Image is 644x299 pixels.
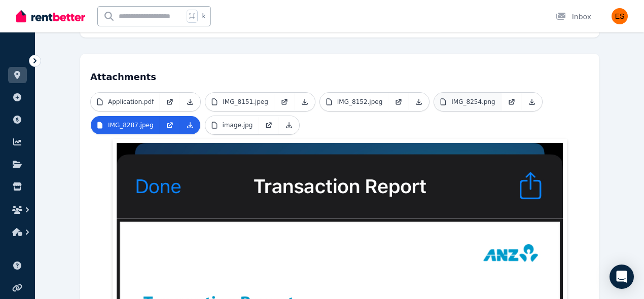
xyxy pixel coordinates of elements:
p: IMG_8287.jpeg [108,121,154,129]
a: Download Attachment [409,93,429,111]
p: Application.pdf [108,98,154,106]
div: Inbox [556,12,591,22]
a: Open in new Tab [502,93,522,111]
a: Open in new Tab [274,93,295,111]
p: image.jpg [223,121,253,129]
a: IMG_8152.jpeg [320,93,389,111]
a: Open in new Tab [160,116,180,134]
img: RentBetter [16,9,85,24]
a: Open in new Tab [388,93,409,111]
a: Open in new Tab [160,93,180,111]
div: Open Intercom Messenger [610,265,634,289]
a: Download Attachment [180,93,200,111]
a: Open in new Tab [259,116,279,134]
a: Download Attachment [295,93,315,111]
p: IMG_8254.png [451,98,495,106]
a: Application.pdf [91,93,160,111]
a: Download Attachment [522,93,542,111]
a: image.jpg [205,116,259,134]
a: IMG_8287.jpeg [91,116,160,134]
a: Download Attachment [279,116,299,134]
a: IMG_8151.jpeg [205,93,274,111]
a: Download Attachment [180,116,200,134]
p: IMG_8152.jpeg [337,98,383,106]
a: IMG_8254.png [434,93,501,111]
p: IMG_8151.jpeg [223,98,268,106]
img: Evangeline Samoilov [612,8,628,24]
h4: Attachments [90,64,589,84]
span: k [202,12,205,20]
